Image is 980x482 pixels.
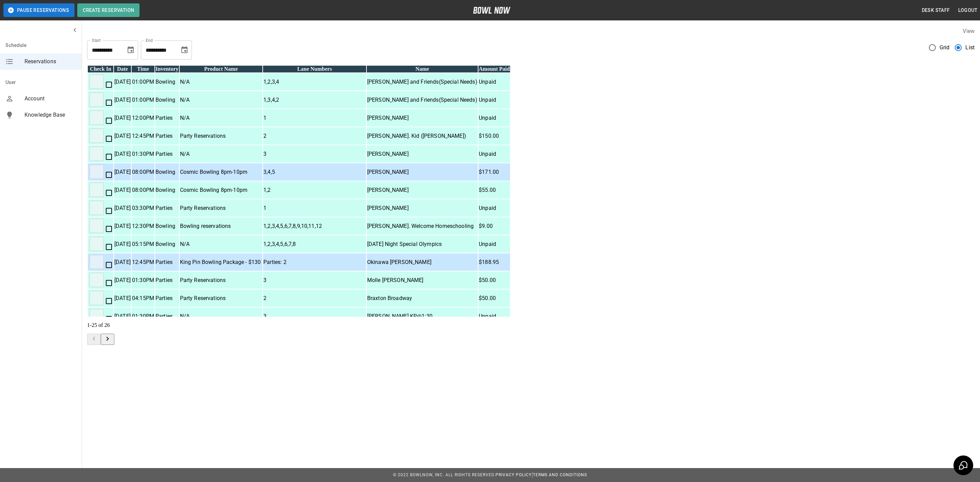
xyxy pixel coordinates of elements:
p: 1,2 [263,186,366,194]
p: 2 [263,132,366,140]
p: 3 [263,276,366,284]
p: 01:30PM [132,276,154,284]
p: [DATE] [114,78,131,86]
p: Molle [PERSON_NAME] [367,276,477,284]
p: [DATE] Night Special Olympics [367,240,477,248]
p: N/A [180,114,262,122]
p: Unpaid [479,150,510,158]
th: Check In [88,66,113,72]
p: [PERSON_NAME] [367,204,477,212]
p: [DATE] [114,132,131,140]
p: 01:00PM [132,78,154,86]
p: [PERSON_NAME] [367,168,477,176]
label: View [963,28,975,34]
p: N/A [180,96,262,104]
p: Parties [156,258,179,266]
p: Unpaid [479,114,510,122]
p: King Pin Bowling Package - $130 [180,258,262,266]
p: [DATE] [114,222,131,230]
p: N/A [180,312,262,320]
p: Parties [156,204,179,212]
th: Name [367,66,478,72]
p: Parties: 2 [263,258,366,266]
p: 1,2,3,4,5,6,7,8,9,10,11,12 [263,222,366,230]
p: 1 [263,114,366,122]
p: 01:00PM [132,96,154,104]
p: N/A [180,240,262,248]
p: [PERSON_NAME]. Kid ([PERSON_NAME]) [367,132,477,140]
p: Cosmic Bowling 8pm-10pm [180,168,262,176]
button: Go to previous page [87,334,101,345]
a: Terms and Conditions [533,472,587,477]
p: [PERSON_NAME]. Welcome Homeschooling [367,222,477,230]
p: Bowling [156,78,179,86]
p: 2 [263,294,366,302]
p: Party Reservations [180,132,262,140]
button: Create Reservation [77,3,140,17]
button: Logout [955,4,980,17]
th: Product Name [180,66,263,72]
p: Parties [156,132,179,140]
p: Okinawa [PERSON_NAME] [367,258,477,266]
p: [DATE] [114,276,131,284]
p: [DATE] [114,96,131,104]
p: [DATE] [114,258,131,266]
p: [DATE] [114,240,131,248]
p: Parties [156,312,179,320]
p: Unpaid [479,240,510,248]
th: Inventory [155,66,179,72]
span: List [965,44,975,52]
p: 1-25 of 26 [87,322,975,328]
p: 04:15PM [132,294,154,302]
p: 3 [263,312,366,320]
p: 03:30PM [132,204,154,212]
p: [PERSON_NAME] and Friends(Special Needs) [367,96,477,104]
p: [PERSON_NAME] KP@1:30 [367,312,477,320]
p: 12:00PM [132,114,154,122]
a: Privacy Policy [495,472,532,477]
p: Parties [156,150,179,158]
button: Go to next page [101,334,114,345]
p: $188.95 [479,258,510,266]
span: © 2022 BowlNow, Inc. All Rights Reserved. [393,472,495,477]
p: $9.00 [479,222,510,230]
p: N/A [180,150,262,158]
p: [DATE] [114,294,131,302]
p: Unpaid [479,96,510,104]
p: 3 [263,150,366,158]
p: 1 [263,204,366,212]
p: Bowling [156,186,179,194]
p: 3,4,5 [263,168,366,176]
p: 01:30PM [132,312,154,320]
p: [PERSON_NAME] [367,114,477,122]
p: 1,2,3,4 [263,78,366,86]
p: Unpaid [479,312,510,320]
p: Unpaid [479,78,510,86]
th: Time [132,66,154,72]
p: $50.00 [479,276,510,284]
button: Choose date, selected date is Sep 30, 2025 [178,43,191,57]
p: Bowling [156,96,179,104]
p: Cosmic Bowling 8pm-10pm [180,186,262,194]
p: Bowling [156,222,179,230]
p: Bowling [156,168,179,176]
p: 05:15PM [132,240,154,248]
th: Lane Numbers [263,66,366,72]
p: 08:00PM [132,186,154,194]
span: Grid [940,44,950,52]
p: $171.00 [479,168,510,176]
button: Choose date, selected date is Aug 31, 2025 [124,43,137,57]
span: Account [24,95,76,103]
p: Party Reservations [180,204,262,212]
span: Knowledge Base [24,111,76,119]
p: 01:30PM [132,150,154,158]
p: [DATE] [114,168,131,176]
p: [DATE] [114,114,131,122]
p: 12:45PM [132,132,154,140]
p: Parties [156,294,179,302]
p: [DATE] [114,204,131,212]
button: Pause Reservations [3,3,75,17]
img: logo [473,7,510,14]
p: $55.00 [479,186,510,194]
p: Party Reservations [180,276,262,284]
